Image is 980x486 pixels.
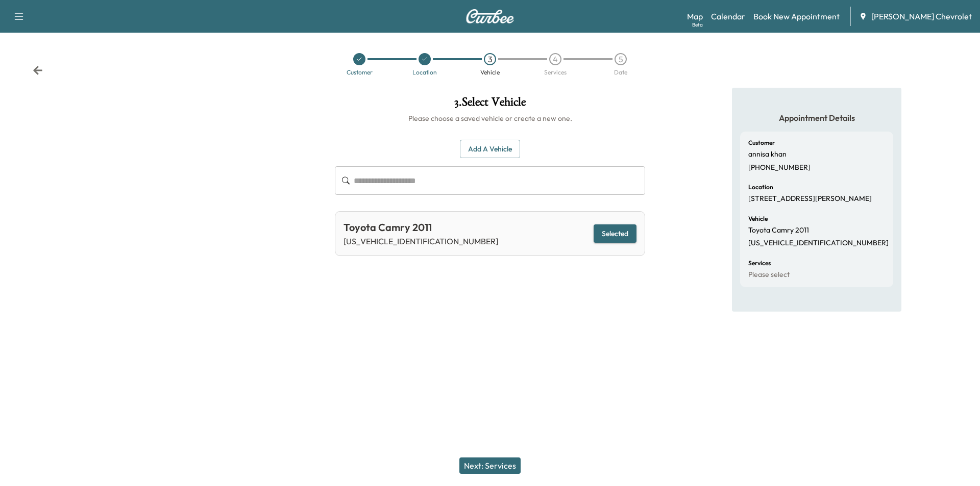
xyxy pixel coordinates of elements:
div: Services [544,69,567,75]
button: Next: Services [459,457,521,474]
div: 5 [615,53,627,65]
p: [US_VEHICLE_IDENTIFICATION_NUMBER] [748,239,889,248]
h1: 3 . Select Vehicle [335,96,645,113]
p: Please select [748,270,790,279]
h6: Vehicle [748,216,768,222]
a: MapBeta [687,10,703,22]
a: Book New Appointment [753,10,840,22]
p: [PHONE_NUMBER] [748,163,811,172]
div: Date [614,69,627,75]
div: Customer [347,69,373,75]
h6: Please choose a saved vehicle or create a new one. [335,113,645,123]
a: Calendar [711,10,745,22]
div: Location [412,69,437,75]
div: Beta [692,21,703,29]
button: Selected [594,224,636,243]
div: 4 [549,53,561,65]
div: Toyota Camry 2011 [344,220,498,235]
p: [US_VEHICLE_IDENTIFICATION_NUMBER] [344,235,498,247]
h5: Appointment Details [740,112,893,123]
h6: Customer [748,140,775,146]
span: [PERSON_NAME] Chevrolet [871,10,972,22]
h6: Services [748,260,771,266]
p: annisa khan [748,150,787,159]
div: Vehicle [480,69,500,75]
p: Toyota Camry 2011 [748,226,809,235]
p: [STREET_ADDRESS][PERSON_NAME] [748,194,872,203]
img: Curbee Logo [465,9,514,23]
div: Back [33,65,43,75]
div: 3 [484,53,496,65]
h6: Location [748,184,773,190]
button: Add a Vehicle [460,140,520,159]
